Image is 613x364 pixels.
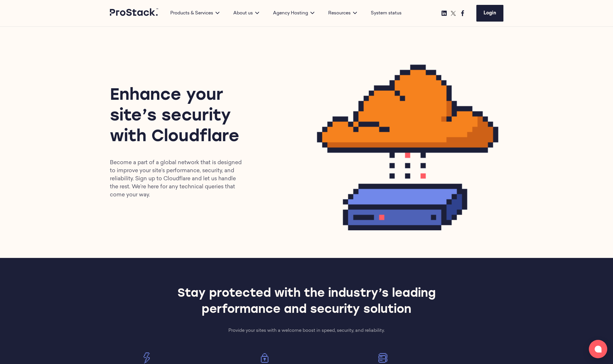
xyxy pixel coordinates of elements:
h2: Stay protected with the industry’s leading performance and security solution [165,286,448,318]
img: server stack [377,352,388,363]
a: Login [476,5,503,22]
h1: Enhance your site’s security with Cloudflare [110,85,261,147]
img: ssl icon [259,352,270,363]
img: Power ico [141,352,152,363]
div: Resources [321,10,364,17]
div: About us [226,10,266,17]
a: System status [371,10,402,17]
a: Prostack logo [110,8,159,18]
p: Provide your sites with a welcome boost in speed, security, and reliability. [200,327,413,334]
img: Service_Cloudfare-Orange_V2.gif [307,54,503,230]
span: Login [484,11,496,16]
button: Open chat window [589,340,607,358]
p: Become a part of a global network that is designed to improve your site’s performance, security, ... [110,159,246,199]
div: Agency Hosting [266,10,321,17]
div: Products & Services [163,10,226,17]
